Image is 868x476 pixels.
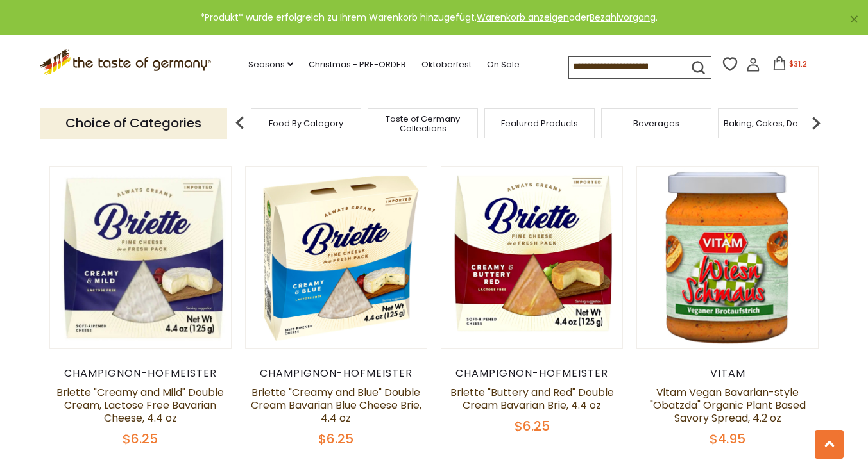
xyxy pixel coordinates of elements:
[123,430,158,448] span: $6.25
[371,114,474,133] a: Taste of Germany Collections
[251,385,421,425] a: Briette "Creamy and Blue" Double Cream Bavarian Blue Cheese Brie, 4.4 oz
[40,108,227,139] p: Choice of Categories
[248,58,293,72] a: Seasons
[590,11,656,24] a: Bezahlvorgang
[633,119,679,128] a: Beverages
[724,119,823,128] a: Baking, Cakes, Desserts
[269,119,343,128] a: Food By Category
[850,15,858,23] a: ×
[245,367,428,380] div: Champignon-Hofmeister
[477,11,569,24] a: Warenkorb anzeigen
[803,110,829,136] img: next arrow
[56,385,224,425] a: Briette "Creamy and Mild" Double Cream, Lactose Free Bavarian Cheese, 4.4 oz
[637,167,819,348] img: Vitam Vegan Bavarian-style "Obatzda" Organic Plant Based Savory Spread, 4.2 oz
[441,367,624,380] div: Champignon-Hofmeister
[501,119,578,128] a: Featured Products
[246,167,427,348] img: Briette "Creamy and Blue" Double Cream Bavarian Blue Cheese Brie, 4.4 oz
[636,367,819,380] div: Vitam
[309,58,406,72] a: Christmas - PRE-ORDER
[710,430,745,448] span: $4.95
[227,110,253,136] img: previous arrow
[487,58,520,72] a: On Sale
[10,10,847,25] div: *Produkt* wurde erfolgreich zu Ihrem Warenkorb hinzugefügt. oder .
[789,58,807,69] span: $31.2
[441,167,623,348] img: Briette "Buttery and Red" Double Cream Bavarian Brie, 4.4 oz
[49,367,232,380] div: Champignon-Hofmeister
[650,385,806,425] a: Vitam Vegan Bavarian-style "Obatzda" Organic Plant Based Savory Spread, 4.2 oz
[763,56,817,76] button: $31.2
[318,430,353,448] span: $6.25
[50,167,232,348] img: Briette "Creamy and Mild" Double Cream, Lactose Free Bavarian Cheese, 4.4 oz
[421,58,472,72] a: Oktoberfest
[515,417,550,435] span: $6.25
[450,385,614,413] a: Briette "Buttery and Red" Double Cream Bavarian Brie, 4.4 oz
